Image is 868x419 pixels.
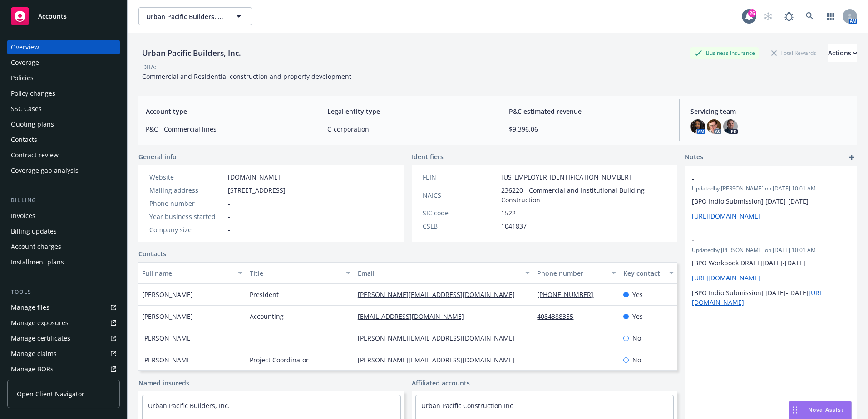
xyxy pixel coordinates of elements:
button: Phone number [533,262,620,284]
div: Business Insurance [690,47,759,58]
a: [URL][DOMAIN_NAME] [692,273,760,282]
span: $9,396.06 [509,124,668,134]
span: P&C - Commercial lines [146,124,305,134]
span: No [632,355,641,365]
div: Website [149,172,224,182]
span: - [250,333,252,343]
div: Installment plans [11,255,64,269]
span: General info [138,152,177,161]
div: Manage BORs [11,362,54,376]
p: [BPO Indio Submission] [DATE]-[DATE] [692,196,850,206]
span: Updated by [PERSON_NAME] on [DATE] 10:01 AM [692,246,850,254]
span: [PERSON_NAME] [142,333,193,343]
div: Billing [7,196,120,205]
div: Manage certificates [11,331,70,346]
a: Manage certificates [7,331,120,346]
span: Yes [632,312,643,321]
span: Urban Pacific Builders, Inc. [146,12,225,21]
a: Manage files [7,300,120,315]
div: Company size [149,225,224,234]
a: Manage claims [7,346,120,361]
span: President [250,290,279,299]
span: Identifiers [412,152,444,161]
a: Manage exposures [7,316,120,330]
a: Billing updates [7,224,120,239]
span: Project Coordinator [250,355,309,365]
button: Full name [138,262,246,284]
span: - [228,199,230,208]
a: Contract review [7,148,120,162]
a: Manage BORs [7,362,120,376]
span: Open Client Navigator [17,389,84,399]
div: Actions [828,44,857,62]
div: -Updatedby [PERSON_NAME] on [DATE] 10:01 AM[BPO Indio Submission] [DATE]-[DATE][URL][DOMAIN_NAME] [685,166,857,228]
div: -Updatedby [PERSON_NAME] on [DATE] 10:01 AM[BPO Workbook DRAFT][DATE]-[DATE][URL][DOMAIN_NAME][BP... [685,228,857,314]
a: Urban Pacific Construction Inc [421,401,513,410]
a: Contacts [138,249,166,258]
span: No [632,333,641,343]
span: [STREET_ADDRESS] [228,185,286,195]
div: Phone number [537,268,606,278]
span: 1041837 [501,221,527,231]
a: Coverage gap analysis [7,163,120,178]
div: FEIN [423,172,498,182]
div: Total Rewards [767,47,821,58]
p: [BPO Workbook DRAFT][DATE]-[DATE] [692,258,850,268]
span: 1522 [501,208,516,218]
a: Switch app [822,7,840,25]
div: Key contact [623,268,664,278]
button: Actions [828,44,857,62]
div: Invoices [11,209,35,223]
span: C-corporation [327,124,487,134]
span: P&C estimated revenue [509,107,668,116]
div: Quoting plans [11,117,54,132]
div: Email [358,268,520,278]
a: - [537,356,547,364]
div: Urban Pacific Builders, Inc. [138,47,245,59]
span: [PERSON_NAME] [142,312,193,321]
a: [PHONE_NUMBER] [537,290,601,299]
img: photo [707,119,721,134]
img: photo [690,119,705,134]
span: Accounting [250,312,284,321]
div: Contract review [11,148,59,162]
a: SSC Cases [7,102,120,116]
span: Commercial and Residential construction and property development [142,72,351,81]
a: Report a Bug [780,7,798,25]
img: photo [723,119,738,134]
a: Start snowing [759,7,777,25]
div: Manage exposures [11,316,69,330]
div: Account charges [11,239,61,254]
div: Contacts [11,132,37,147]
div: Policies [11,71,34,85]
button: Key contact [620,262,677,284]
span: Notes [685,152,703,163]
a: Policies [7,71,120,85]
span: [PERSON_NAME] [142,355,193,365]
span: - [692,235,826,245]
p: [BPO Indio Submission] [DATE]-[DATE] [692,288,850,307]
div: Coverage gap analysis [11,163,79,178]
div: Overview [11,40,39,54]
div: NAICS [423,190,498,200]
div: SIC code [423,208,498,218]
a: Coverage [7,55,120,70]
a: Named insureds [138,378,189,388]
a: - [537,334,547,342]
button: Email [354,262,534,284]
a: Installment plans [7,255,120,269]
a: Overview [7,40,120,54]
div: Policy changes [11,86,55,101]
a: Accounts [7,4,120,29]
span: Account type [146,107,305,116]
span: Servicing team [690,107,850,116]
div: Phone number [149,199,224,208]
div: 26 [748,9,756,17]
a: Invoices [7,209,120,223]
a: Quoting plans [7,117,120,132]
a: [URL][DOMAIN_NAME] [692,212,760,220]
div: Coverage [11,55,39,70]
a: [PERSON_NAME][EMAIL_ADDRESS][DOMAIN_NAME] [358,334,522,342]
span: - [228,212,230,221]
